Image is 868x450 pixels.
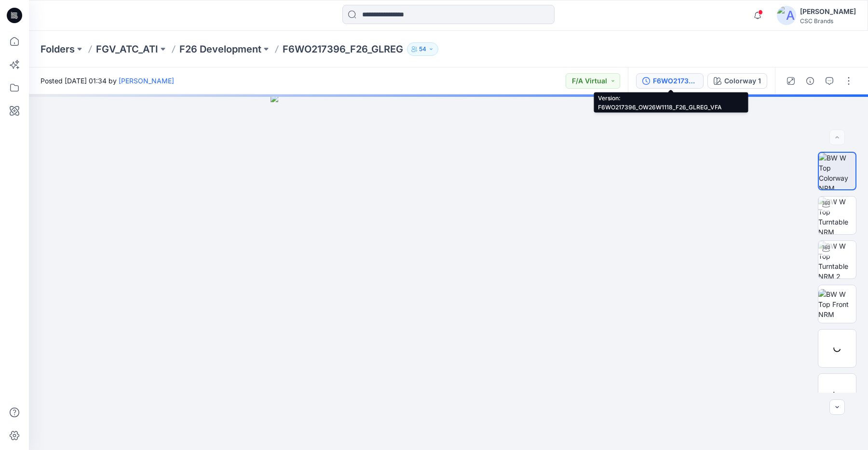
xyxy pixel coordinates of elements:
a: [PERSON_NAME] [119,77,174,85]
p: 54 [419,44,426,54]
a: Folders [41,42,75,56]
span: Posted [DATE] 01:34 by [41,76,174,86]
img: BW W Top Turntable NRM 2 [818,241,856,278]
button: Colorway 1 [707,73,767,89]
button: 54 [407,42,438,56]
div: CSC Brands [800,17,856,25]
p: F6WO217396_F26_GLREG [283,42,403,56]
div: [PERSON_NAME] [800,6,856,17]
img: eyJhbGciOiJIUzI1NiIsImtpZCI6IjAiLCJzbHQiOiJzZXMiLCJ0eXAiOiJKV1QifQ.eyJkYXRhIjp7InR5cGUiOiJzdG9yYW... [271,94,626,450]
img: BW W Top Turntable NRM [818,197,856,234]
a: F26 Development [179,42,261,56]
button: Details [802,73,818,89]
img: avatar [777,6,796,25]
div: F6WO217396_OW26W1118_F26_GLREG_VFA [653,76,697,86]
button: F6WO217396_OW26W1118_F26_GLREG_VFA [636,73,704,89]
div: Colorway 1 [724,76,761,86]
img: BW W Top Front NRM [818,289,856,319]
a: FGV_ATC_ATI [96,42,158,56]
img: BW W Top Colorway NRM [819,153,855,189]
